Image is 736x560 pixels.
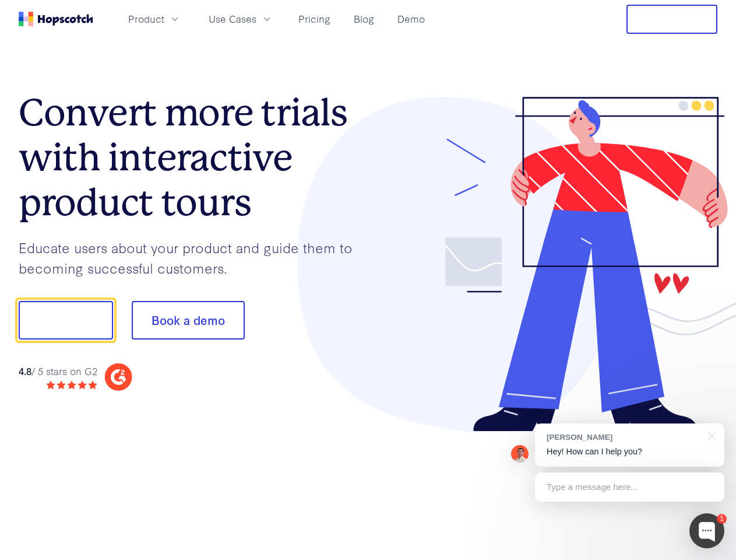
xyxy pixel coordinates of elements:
button: Free Trial [626,5,717,34]
a: Pricing [294,9,335,29]
img: Mark Spera [511,445,529,463]
a: Demo [393,9,429,29]
span: Product [128,12,164,26]
p: Educate users about your product and guide them to becoming successful customers. [19,237,368,278]
div: Type a message here... [535,473,724,502]
span: Use Cases [209,12,256,26]
div: / 5 stars on G2 [19,364,97,379]
strong: 4.8 [19,364,31,377]
div: 1 [717,514,727,524]
div: [PERSON_NAME] [547,432,701,443]
a: Home [19,12,93,26]
h1: Convert more trials with interactive product tours [19,90,368,225]
button: Product [121,9,188,29]
button: Show me! [19,301,113,339]
p: Hey! How can I help you? [547,446,713,458]
button: Book a demo [132,301,245,339]
a: Blog [349,9,379,29]
button: Use Cases [202,9,280,29]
